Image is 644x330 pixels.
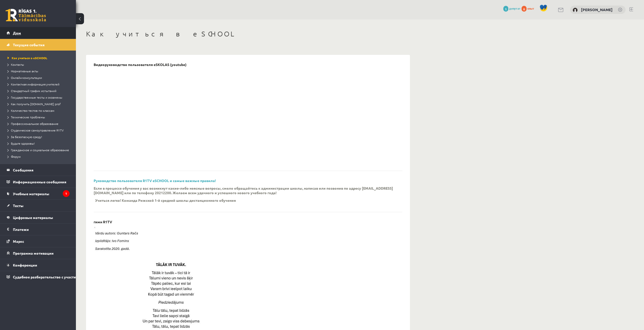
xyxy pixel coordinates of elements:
a: Контактная информация учителей [8,82,71,86]
a: Количество тестов по классам [8,108,71,113]
img: Алекс Козловский [573,8,578,13]
font: Учиться легко! [95,198,121,203]
font: Форум [11,155,21,159]
a: Платежи [7,224,70,235]
font: Судебное разбирательство с участием [PERSON_NAME] [13,275,111,279]
font: опыт [527,6,534,10]
font: Контакты [11,62,24,67]
font: Нормативные акты [11,69,38,73]
a: За безопасную среду! [8,135,71,139]
font: Будьте здоровы! [11,141,35,145]
a: Информационные сообщения1 [7,176,70,188]
font: депутат [509,6,521,10]
font: Технические проблемы [11,115,45,119]
a: 0 опыт [522,6,537,10]
font: Как получить [DOMAIN_NAME] prof [11,102,61,106]
a: Профессиональное образование [8,121,71,126]
a: Как получить [DOMAIN_NAME] prof [8,102,71,106]
a: Рижская 1-я средняя школа заочного обучения [6,9,46,21]
a: [PERSON_NAME] [581,7,613,12]
font: Стандартный график испытаний [11,89,56,93]
font: Маркс [13,239,24,244]
font: 1 [65,191,67,195]
a: Текущие события [7,39,70,51]
font: Контактная информация учителей [11,82,59,86]
font: Команда Рижской 1-й средней школы дистанционного обучения [122,198,236,203]
a: Технические проблемы [8,115,71,119]
a: Руководство пользователя R1TV eSCHOOL и самые важные правила! [94,178,216,183]
a: Судебное разбирательство с участием [PERSON_NAME] [7,271,70,283]
font: Государственные тесты и экзамены [11,95,62,99]
font: Сообщения [13,168,33,172]
font: Текущие события [13,42,45,47]
a: Как учиться в eSCHOOL [8,56,71,60]
font: Как учиться в eSCHOOL [86,30,237,38]
a: Маркс [7,235,70,247]
font: 0 [523,7,525,11]
a: Онлайн-консультации [8,75,71,80]
font: Если в процессе обучения у вас возникнут какие-либо неясные вопросы, смело обращайтесь к админист... [94,186,393,195]
a: Контакты [8,62,71,67]
a: Дом [7,27,70,39]
font: Учебные материалы [13,191,49,196]
font: Цифровые материалы [13,215,53,220]
a: Цифровые материалы [7,212,70,223]
a: Гражданское и социальное образование [8,148,71,152]
a: 1 депутат [503,6,521,10]
a: Тесты [7,200,70,211]
font: Информационные сообщения [13,180,66,184]
font: Онлайн-консультации [11,76,42,80]
a: Студенческое самоуправление R1TV [8,128,71,133]
a: Сообщения [7,164,70,176]
font: 1 [505,7,507,11]
font: Количество тестов по классам [11,108,54,113]
a: Будьте здоровы! [8,141,71,146]
font: Платежи [13,227,29,232]
a: Учебные материалы [7,188,70,200]
a: Стандартный график испытаний [8,89,71,93]
font: Профессиональное образование [11,122,58,126]
font: Дом [13,31,21,35]
font: Тесты [13,203,24,208]
font: Видеоруководство пользователя eSKOLAS (youtube) [94,62,186,67]
a: Нормативные акты [8,69,71,73]
font: Как учиться в eSCHOOL [12,56,47,60]
font: Гражданское и социальное образование [11,148,69,152]
font: Программа мотивации [13,251,54,255]
font: Студенческое самоуправление R1TV [11,128,64,132]
font: Конференции [13,263,37,267]
a: Конференции [7,259,70,271]
font: гимн R1TV [94,219,112,224]
a: Программа мотивации [7,247,70,259]
a: Форум [8,154,71,159]
font: За безопасную среду! [11,135,42,139]
a: Государственные тесты и экзамены [8,95,71,100]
